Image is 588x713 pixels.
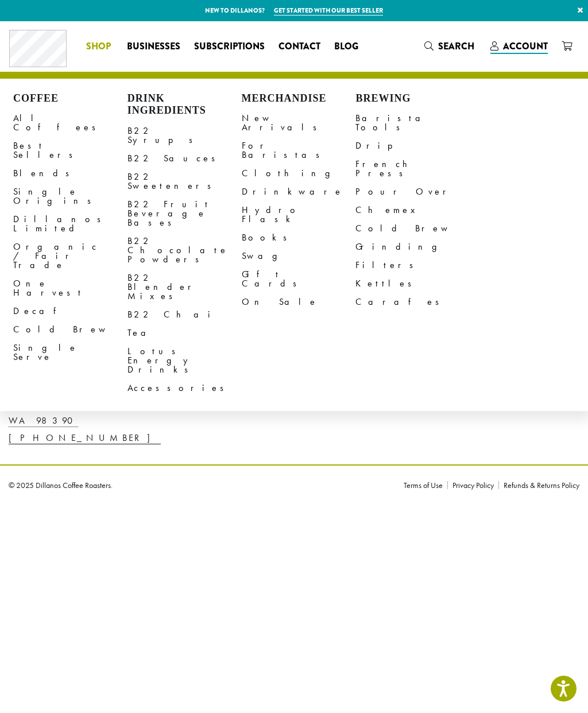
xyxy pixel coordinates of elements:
[13,92,127,105] h4: Coffee
[334,40,358,54] span: Blog
[127,305,242,324] a: B22 Chai
[355,219,470,238] a: Cold Brew
[127,379,242,397] a: Accessories
[13,274,127,302] a: One Harvest
[13,109,127,137] a: All Coffees
[438,40,474,53] span: Search
[127,149,242,168] a: B22 Sauces
[242,265,356,293] a: Gift Cards
[404,481,447,489] a: Terms of Use
[355,274,470,293] a: Kettles
[242,247,356,265] a: Swag
[242,228,356,247] a: Books
[86,40,111,54] span: Shop
[242,293,356,311] a: On Sale
[127,232,242,269] a: B22 Chocolate Powders
[13,210,127,238] a: Dillanos Limited
[355,137,470,155] a: Drip
[355,92,470,105] h4: Brewing
[127,168,242,195] a: B22 Sweeteners
[13,302,127,320] a: Decaf
[13,137,127,164] a: Best Sellers
[242,201,356,228] a: Hydro Flask
[242,137,356,164] a: For Baristas
[127,40,180,54] span: Businesses
[13,164,127,183] a: Blends
[127,195,242,232] a: B22 Fruit Beverage Bases
[274,6,383,15] a: Get started with our best seller
[355,109,470,137] a: Barista Tools
[355,256,470,274] a: Filters
[417,37,483,56] a: Search
[13,339,127,366] a: Single Serve
[242,92,356,105] h4: Merchandise
[447,481,498,489] a: Privacy Policy
[355,293,470,311] a: Carafes
[355,201,470,219] a: Chemex
[79,37,120,56] a: Shop
[127,269,242,305] a: B22 Blender Mixes
[355,155,470,183] a: French Press
[9,481,386,489] p: © 2025 Dillanos Coffee Roasters.
[127,122,242,149] a: B22 Syrups
[278,40,320,54] span: Contact
[13,183,127,210] a: Single Origins
[127,92,242,117] h4: Drink Ingredients
[355,238,470,256] a: Grinding
[127,324,242,342] a: Tea
[127,342,242,379] a: Lotus Energy Drinks
[13,320,127,339] a: Cold Brew
[503,40,548,53] span: Account
[242,183,356,201] a: Drinkware
[242,164,356,183] a: Clothing
[355,183,470,201] a: Pour Over
[194,40,265,54] span: Subscriptions
[13,238,127,274] a: Organic / Fair Trade
[498,481,579,489] a: Refunds & Returns Policy
[242,109,356,137] a: New Arrivals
